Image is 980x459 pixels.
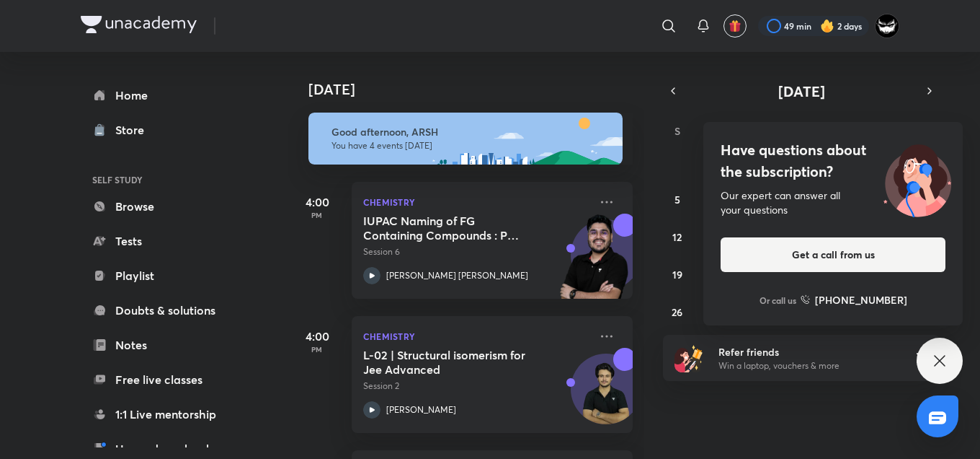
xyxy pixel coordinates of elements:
[820,19,834,33] img: streak
[721,237,945,272] button: Get a call from us
[801,292,907,307] a: [PHONE_NUMBER]
[571,362,641,431] img: Avatar
[666,300,689,323] button: October 26, 2025
[363,214,543,242] h5: IUPAC Naming of FG Containing Compounds : Part 5
[674,344,703,372] img: referral
[721,139,945,183] h4: Have questions about the subscription?
[363,245,589,258] p: Session 6
[308,113,623,165] img: afternoon
[778,82,825,101] span: [DATE]
[81,81,248,110] a: Home
[553,214,633,313] img: unacademy
[759,294,796,307] p: Or call us
[331,140,610,152] p: You have 4 events [DATE]
[363,380,589,393] p: Session 2
[81,400,248,429] a: 1:1 Live mentorship
[666,263,689,286] button: October 19, 2025
[363,193,589,211] p: Chemistry
[729,19,741,32] img: avatar
[672,268,682,281] abbr: October 19, 2025
[672,305,682,319] abbr: October 26, 2025
[288,211,346,219] p: PM
[81,16,197,37] a: Company Logo
[386,269,528,282] p: [PERSON_NAME] [PERSON_NAME]
[674,124,680,138] abbr: Sunday
[718,359,896,372] p: Win a laptop, vouchers & more
[81,331,248,359] a: Notes
[815,292,907,307] h6: [PHONE_NUMBER]
[308,81,647,98] h4: [DATE]
[81,167,248,192] h6: SELF STUDY
[386,403,456,416] p: [PERSON_NAME]
[81,227,248,255] a: Tests
[81,365,248,394] a: Free live classes
[721,188,945,217] div: Our expert can answer all your questions
[674,193,680,206] abbr: October 5, 2025
[81,296,248,325] a: Doubts & solutions
[875,14,899,38] img: ARSH Khan
[666,225,689,248] button: October 12, 2025
[81,16,197,33] img: Company Logo
[288,328,346,345] h5: 4:00
[666,188,689,211] button: October 5, 2025
[872,139,963,217] img: ttu_illustration_new.svg
[81,261,248,290] a: Playlist
[718,344,896,359] h6: Refer friends
[288,193,346,211] h5: 4:00
[115,121,153,139] div: Store
[81,192,248,221] a: Browse
[683,81,919,101] button: [DATE]
[81,115,248,144] a: Store
[672,230,682,244] abbr: October 12, 2025
[288,345,346,354] p: PM
[723,14,747,38] button: avatar
[363,348,543,377] h5: L-02 | Structural isomerism for Jee Advanced
[363,328,589,345] p: Chemistry
[331,126,610,139] h6: Good afternoon, ARSH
